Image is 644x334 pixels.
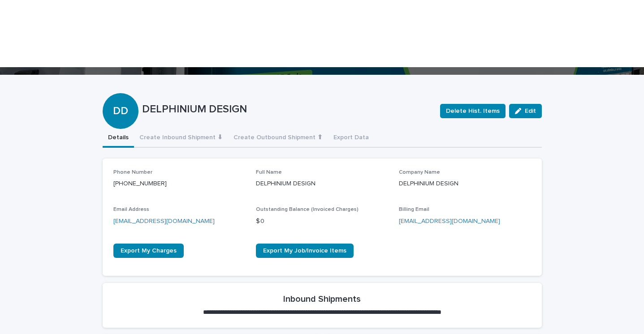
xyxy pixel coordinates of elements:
p: DELPHINIUM DESIGN [399,179,531,188]
span: Billing Email [399,207,429,212]
a: [EMAIL_ADDRESS][DOMAIN_NAME] [113,218,215,224]
button: Delete Hist. Items [440,104,506,118]
span: Edit [525,108,536,114]
a: Export My Job/Invoice Items [256,244,354,258]
span: Full Name [256,170,282,175]
p: DELPHINIUM DESIGN [142,103,433,116]
span: Export My Job/Invoice Items [263,248,346,254]
span: Export My Charges [121,248,177,254]
a: [PHONE_NUMBER] [113,180,167,187]
button: Create Inbound Shipment ⬇ [134,129,228,148]
button: Edit [509,104,542,118]
button: Export Data [328,129,374,148]
a: Export My Charges [113,244,184,258]
span: Phone Number [113,170,152,175]
div: DD [103,69,138,118]
h2: Inbound Shipments [283,294,361,304]
span: Delete Hist. Items [446,107,500,116]
button: Details [103,129,134,148]
span: Company Name [399,170,440,175]
p: DELPHINIUM DESIGN [256,179,388,188]
a: [EMAIL_ADDRESS][DOMAIN_NAME] [399,218,500,224]
button: Create Outbound Shipment ⬆ [228,129,328,148]
p: $ 0 [256,217,388,226]
span: Email Address [113,207,149,212]
span: Outstanding Balance (Invoiced Charges) [256,207,359,212]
